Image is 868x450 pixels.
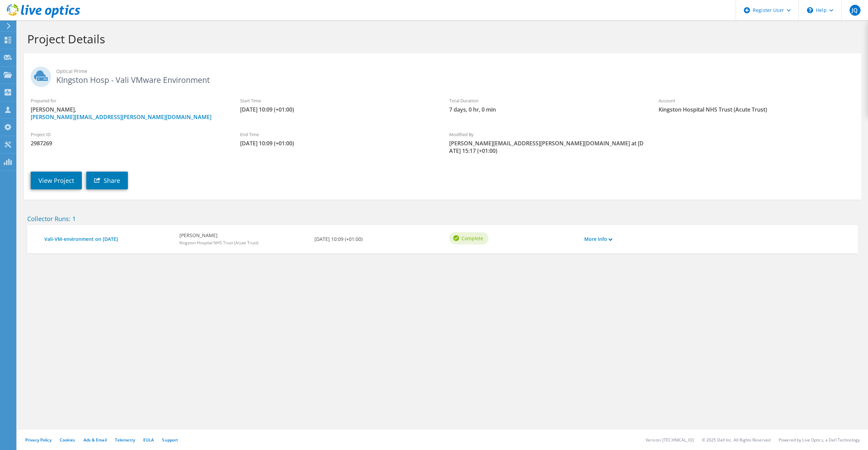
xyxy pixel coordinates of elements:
[314,235,363,243] b: [DATE] 10:09 (+01:00)
[179,232,259,239] b: [PERSON_NAME]
[25,437,52,443] a: Privacy Policy
[162,437,178,443] a: Support
[179,240,259,246] span: Kingston Hospital NHS Trust (Acute Trust)
[449,106,645,113] span: 7 days, 0 hr, 0 min
[659,106,854,113] span: Kingston Hospital NHS Trust (Acute Trust)
[31,67,854,84] h2: KIngston Hosp - Vali VMware Environment
[115,437,135,443] a: Telemetry
[702,437,770,443] li: © 2025 Dell Inc. All Rights Reserved
[240,140,436,147] span: [DATE] 10:09 (+01:00)
[31,106,226,121] span: [PERSON_NAME],
[143,437,154,443] a: EULA
[850,5,860,16] span: JQ
[240,97,436,104] label: Start Time
[84,437,107,443] a: Ads & Email
[659,97,854,104] label: Account
[240,131,436,138] label: End Time
[31,172,82,189] a: View Project
[240,106,436,113] span: [DATE] 10:09 (+01:00)
[449,97,645,104] label: Total Duration
[31,97,226,104] label: Prepared for
[56,68,854,75] span: Optical Prime
[31,113,211,121] a: [PERSON_NAME][EMAIL_ADDRESS][PERSON_NAME][DOMAIN_NAME]
[27,215,858,222] h2: Collector Runs: 1
[584,235,612,243] a: More Info
[31,140,226,147] span: 2987269
[646,437,694,443] li: Version: [TECHNICAL_ID]
[449,140,645,155] span: [PERSON_NAME][EMAIL_ADDRESS][PERSON_NAME][DOMAIN_NAME] at [DATE] 15:17 (+01:00)
[779,437,860,443] li: Powered by Live Optics, a Dell Technology
[31,131,226,138] label: Project ID
[807,7,813,13] svg: \n
[60,437,75,443] a: Cookies
[44,235,173,243] a: Vali-VM-environment on [DATE]
[27,32,854,46] h1: Project Details
[449,131,645,138] label: Modified By
[86,172,128,189] a: Share
[461,234,483,242] span: Complete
